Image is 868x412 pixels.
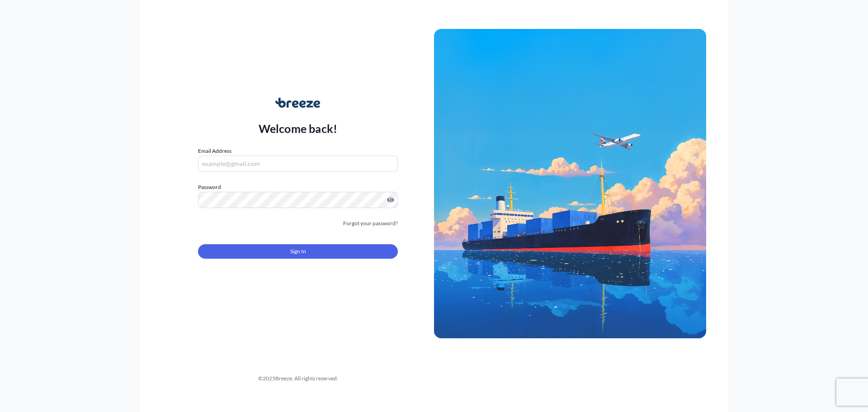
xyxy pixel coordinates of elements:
label: Email Address [198,147,231,156]
span: Sign In [290,247,306,256]
p: Welcome back! [259,121,338,136]
a: Forgot your password? [343,219,398,228]
input: example@gmail.com [198,156,398,172]
button: Show password [387,196,394,204]
label: Password [198,183,398,192]
img: Ship illustration [434,29,706,338]
div: © 2025 Breeze. All rights reserved. [162,374,434,383]
button: Sign In [198,244,398,259]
